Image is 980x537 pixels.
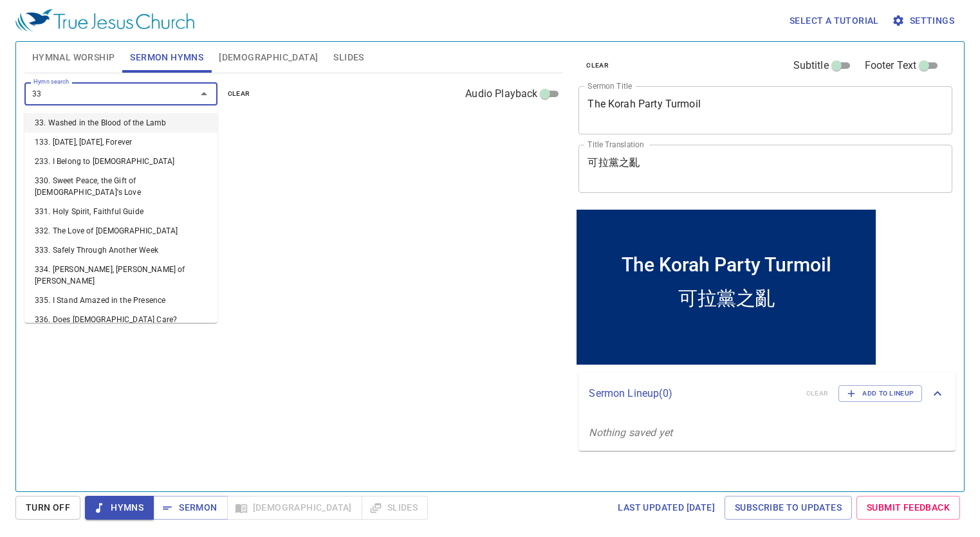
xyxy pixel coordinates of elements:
[153,496,227,520] button: Sermon
[24,202,217,221] li: 331. Holy Spirit, Faithful Guide
[24,260,217,291] li: 334. [PERSON_NAME], [PERSON_NAME] of [PERSON_NAME]
[24,113,217,132] li: 33. Washed in the Blood of the Lamb
[163,500,217,516] span: Sermon
[573,206,879,368] iframe: from-child
[725,496,852,520] a: Subscribe to Updates
[15,496,80,520] button: Turn Off
[589,386,795,401] p: Sermon Lineup ( 0 )
[15,9,194,32] img: True Jesus Church
[26,500,70,516] span: Turn Off
[95,500,143,516] span: Hymns
[867,500,950,516] span: Submit Feedback
[847,388,914,399] span: Add to Lineup
[618,500,715,516] span: Last updated [DATE]
[784,9,884,33] button: Select a tutorial
[613,496,720,520] a: Last updated [DATE]
[219,50,318,66] span: [DEMOGRAPHIC_DATA]
[578,58,616,73] button: clear
[735,500,842,516] span: Subscribe to Updates
[24,221,217,241] li: 332. The Love of [DEMOGRAPHIC_DATA]
[587,98,943,122] textarea: The Korah Party Turmoil
[130,50,203,66] span: Sermon Hymns
[228,88,250,100] span: clear
[838,385,922,402] button: Add to Lineup
[894,13,954,29] span: Settings
[24,291,217,310] li: 335. I Stand Amazed in the Presence
[24,132,217,152] li: 133. [DATE], [DATE], Forever
[32,50,115,66] span: Hymnal Worship
[889,9,959,33] button: Settings
[24,152,217,171] li: 233. I Belong to [DEMOGRAPHIC_DATA]
[465,86,537,102] span: Audio Playback
[333,50,364,66] span: Slides
[793,58,829,73] span: Subtitle
[220,86,258,102] button: clear
[195,85,213,103] button: Close
[587,156,943,181] textarea: 可拉黨之亂
[865,58,917,73] span: Footer Text
[856,496,960,520] a: Submit Feedback
[24,171,217,202] li: 330. Sweet Peace, the Gift of [DEMOGRAPHIC_DATA]'s Love
[24,241,217,260] li: 333. Safely Through Another Week
[24,310,217,329] li: 336. Does [DEMOGRAPHIC_DATA] Care?
[790,13,879,29] span: Select a tutorial
[586,60,609,71] span: clear
[589,426,672,439] i: Nothing saved yet
[85,496,154,520] button: Hymns
[578,372,956,415] div: Sermon Lineup(0)clearAdd to Lineup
